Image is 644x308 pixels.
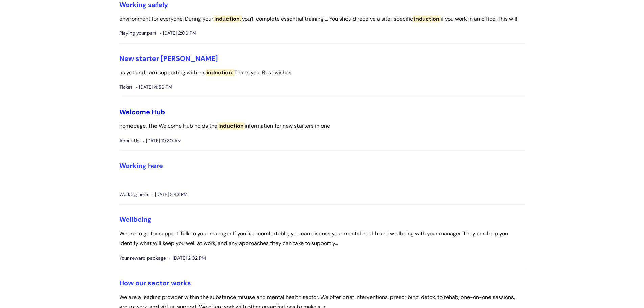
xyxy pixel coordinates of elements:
[119,54,218,63] a: New starter [PERSON_NAME]
[151,190,188,199] span: [DATE] 3:43 PM
[119,279,191,287] a: How our sector works
[143,137,182,145] span: [DATE] 10:30 AM
[206,69,234,76] span: induction.
[136,83,172,91] span: [DATE] 4:56 PM
[119,14,525,24] p: environment for everyone. During your you'll complete essential training ... You should receive a...
[119,137,139,145] span: About Us
[213,15,242,22] span: induction,
[119,161,163,170] a: Working here
[169,254,206,262] span: [DATE] 2:02 PM
[119,254,166,262] span: Your reward package
[119,121,525,131] p: homepage. The Welcome Hub holds the information for new starters in one
[413,15,440,22] span: induction
[119,229,525,248] p: Where to go for support Talk to your manager If you feel comfortable, you can discuss your mental...
[119,29,156,38] span: Playing your part
[119,83,132,91] span: Ticket
[160,29,196,38] span: [DATE] 2:06 PM
[119,190,148,199] span: Working here
[119,215,151,224] a: Wellbeing
[119,68,525,78] p: as yet and I am supporting with his Thank you! Best wishes
[217,122,245,129] span: induction
[119,108,165,116] a: Welcome Hub
[119,0,168,9] a: Working safely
